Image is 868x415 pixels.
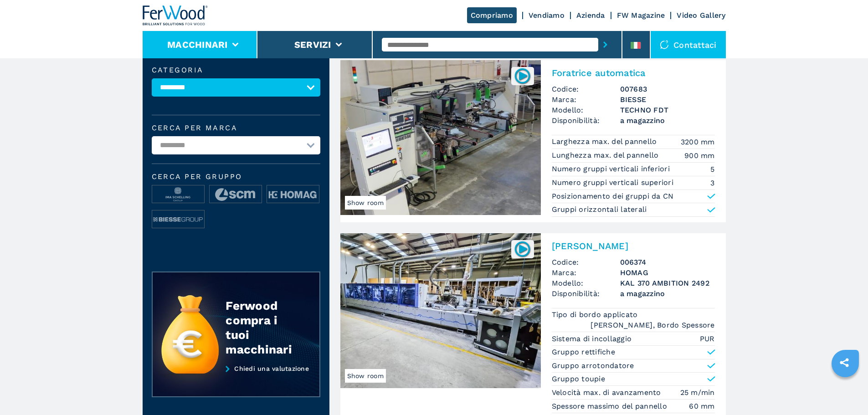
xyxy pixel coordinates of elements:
[552,67,715,78] h2: Foratrice automatica
[152,67,320,74] label: Categoria
[340,60,726,222] a: Foratrice automatica BIESSE TECHNO FDTShow room007683Foratrice automaticaCodice:007683Marca:BIESS...
[552,374,605,384] p: Gruppo toupie
[552,178,676,188] p: Numero gruppi verticali superiori
[167,39,228,50] button: Macchinari
[689,401,714,411] em: 60 mm
[552,267,620,278] span: Marca:
[552,401,670,411] p: Spessore massimo del pannello
[552,278,620,288] span: Modello:
[710,178,714,188] em: 3
[345,369,386,383] span: Show room
[598,34,612,55] button: submit-button
[294,39,331,50] button: Servizi
[152,210,204,229] img: image
[552,150,661,160] p: Lunghezza max. del pannello
[552,105,620,115] span: Modello:
[143,5,208,26] img: Ferwood
[552,205,647,215] p: Gruppi orizzontali laterali
[651,31,726,58] div: Contattaci
[617,11,665,20] a: FW Magazine
[552,288,620,299] span: Disponibilità:
[710,164,714,174] em: 5
[152,185,204,204] img: image
[514,67,531,85] img: 007683
[576,11,605,20] a: Azienda
[529,11,565,20] a: Vendiamo
[152,365,320,398] a: Chiedi una valutazione
[345,196,386,210] span: Show room
[552,115,620,126] span: Disponibilità:
[552,257,620,267] span: Codice:
[552,347,615,357] p: Gruppo rettifiche
[514,240,531,258] img: 006374
[226,298,301,357] div: Ferwood compra i tuoi macchinari
[152,173,320,180] span: Cerca per Gruppo
[467,7,517,23] a: Compriamo
[552,84,620,94] span: Codice:
[552,361,634,371] p: Gruppo arrotondatore
[620,105,715,115] h3: TECHNO FDT
[620,288,715,299] span: a magazzino
[620,115,715,126] span: a magazzino
[660,40,669,49] img: Contattaci
[152,124,320,132] label: Cerca per marca
[267,185,319,204] img: image
[591,320,714,330] em: [PERSON_NAME], Bordo Spessore
[700,333,715,344] em: PUR
[677,11,725,20] a: Video Gallery
[620,278,715,288] h3: KAL 370 AMBITION 2492
[833,351,856,374] a: sharethis
[552,137,659,147] p: Larghezza max. del pannello
[620,84,715,94] h3: 007683
[681,137,715,147] em: 3200 mm
[552,241,715,251] h2: [PERSON_NAME]
[552,191,674,201] p: Posizionamento dei gruppi da CN
[684,150,715,161] em: 900 mm
[680,387,715,398] em: 25 m/min
[552,388,663,398] p: Velocità max. di avanzamento
[552,94,620,105] span: Marca:
[340,233,541,388] img: Bordatrice Singola HOMAG KAL 370 AMBITION 2492
[552,334,634,344] p: Sistema di incollaggio
[340,60,541,215] img: Foratrice automatica BIESSE TECHNO FDT
[620,267,715,278] h3: HOMAG
[620,257,715,267] h3: 006374
[620,94,715,105] h3: BIESSE
[829,374,861,408] iframe: Chat
[552,164,673,174] p: Numero gruppi verticali inferiori
[210,185,262,204] img: image
[552,310,640,320] p: Tipo di bordo applicato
